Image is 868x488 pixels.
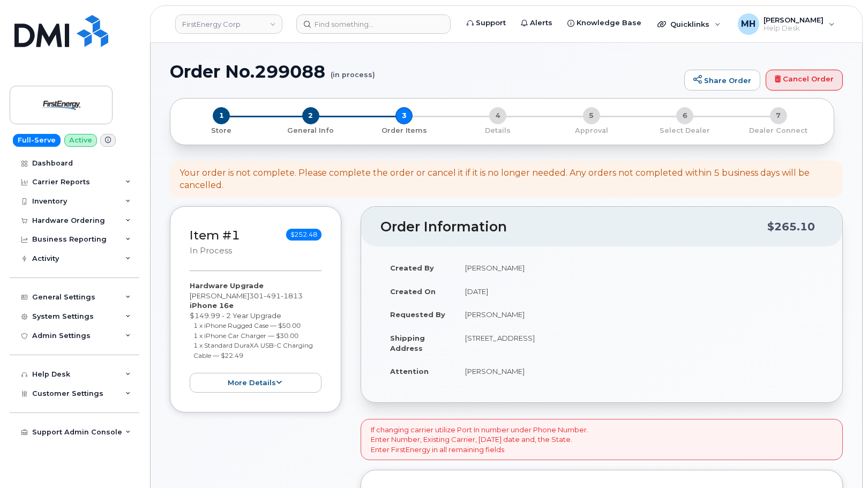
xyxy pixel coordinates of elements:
span: $252.48 [286,229,321,241]
span: 1813 [281,291,303,300]
strong: Created On [390,287,436,296]
span: 301 [249,291,303,300]
a: Item #1 [190,228,240,243]
strong: Hardware Upgrade [190,281,264,290]
div: Your order is not complete. Please complete the order or cancel it if it is no longer needed. Any... [179,167,833,192]
h2: Order Information [380,220,767,235]
td: [PERSON_NAME] [455,303,823,326]
strong: Requested By [390,310,445,319]
strong: iPhone 16e [190,301,234,310]
strong: Shipping Address [390,334,425,352]
td: [STREET_ADDRESS] [455,326,823,359]
a: Cancel Order [766,70,843,91]
small: in process [190,246,232,256]
p: If changing carrier utilize Port In number under Phone Number. Enter Number, Existing Carrier, [D... [371,425,588,455]
h1: Order No.299088 [170,62,679,81]
td: [DATE] [455,280,823,303]
td: [PERSON_NAME] [455,256,823,280]
div: $265.10 [767,216,815,237]
small: (in process) [331,62,375,79]
a: 1 Store [179,124,264,136]
strong: Created By [390,264,434,272]
td: [PERSON_NAME] [455,359,823,383]
button: more details [190,373,321,393]
p: Store [183,126,260,136]
span: 491 [264,291,281,300]
small: 1 x Standard DuraXA USB-C Charging Cable — $22.49 [193,341,313,359]
a: 2 General Info [264,124,358,136]
a: Share Order [684,70,760,91]
p: General Info [268,126,354,136]
span: 1 [213,107,230,124]
span: 2 [302,107,319,124]
small: 1 x iPhone Rugged Case — $50.00 [193,321,301,329]
div: [PERSON_NAME] $149.99 - 2 Year Upgrade [190,281,321,393]
small: 1 x iPhone Car Charger — $30.00 [193,332,298,340]
strong: Attention [390,367,429,376]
